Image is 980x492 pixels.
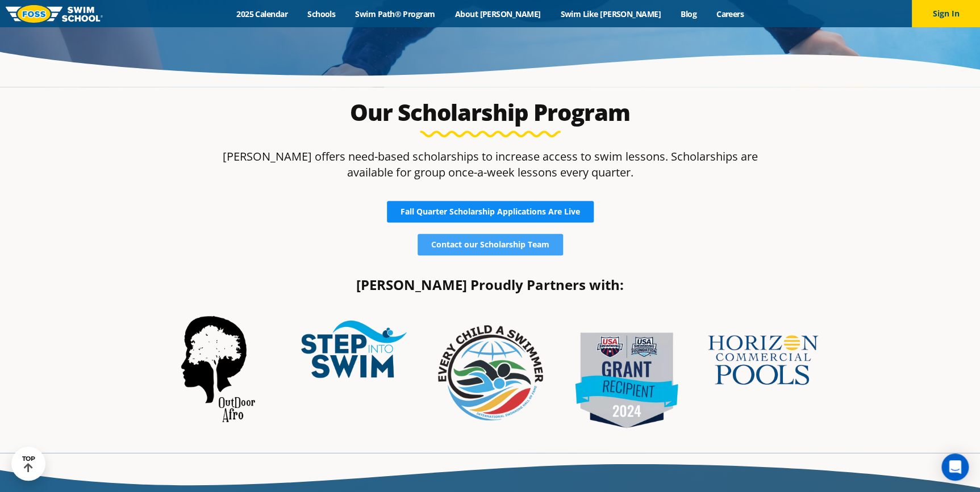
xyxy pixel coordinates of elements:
div: TOP [22,455,35,473]
a: Blog [670,9,706,19]
div: Open Intercom Messenger [941,453,969,481]
img: FOSS Swim School Logo [6,5,103,23]
a: Fall Quarter Scholarship Applications Are Live [387,201,594,222]
span: Contact our Scholarship Team [431,241,549,249]
h4: [PERSON_NAME] Proudly Partners with: [155,278,825,292]
span: Fall Quarter Scholarship Applications Are Live [401,208,580,216]
a: Swim Like [PERSON_NAME] [551,9,671,19]
a: Schools [298,9,345,19]
a: Swim Path® Program [345,9,445,19]
a: 2025 Calendar [227,9,298,19]
a: About [PERSON_NAME] [445,9,551,19]
a: Contact our Scholarship Team [418,234,563,255]
h2: Our Scholarship Program [222,99,758,126]
a: Careers [706,9,753,19]
p: [PERSON_NAME] offers need-based scholarships to increase access to swim lessons. Scholarships are... [222,149,758,180]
